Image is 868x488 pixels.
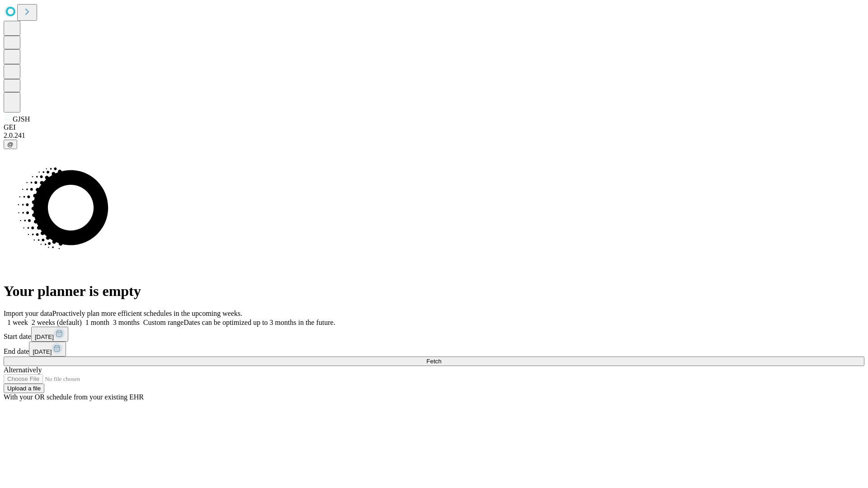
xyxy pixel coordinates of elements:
span: Custom range [143,319,184,326]
div: End date [4,342,864,357]
span: [DATE] [35,333,54,340]
button: Fetch [4,357,864,366]
button: [DATE] [29,342,66,357]
span: Fetch [426,358,441,365]
span: With your OR schedule from your existing EHR [4,393,144,401]
span: GJSH [13,115,30,123]
span: Import your data [4,310,52,317]
div: Start date [4,327,864,342]
button: Upload a file [4,384,44,393]
span: @ [7,141,14,148]
span: 2 weeks (default) [32,319,82,326]
h1: Your planner is empty [4,283,864,300]
span: 3 months [113,319,140,326]
div: 2.0.241 [4,131,864,140]
span: Proactively plan more efficient schedules in the upcoming weeks. [52,310,242,317]
div: GEI [4,123,864,131]
button: @ [4,140,17,149]
button: [DATE] [31,327,68,342]
span: [DATE] [33,348,52,355]
span: Alternatively [4,366,42,374]
span: 1 month [85,319,109,326]
span: Dates can be optimized up to 3 months in the future. [184,319,335,326]
span: 1 week [7,319,28,326]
